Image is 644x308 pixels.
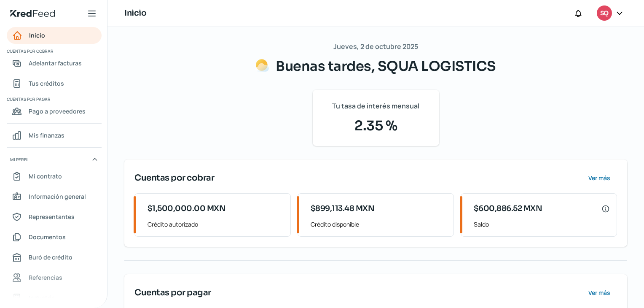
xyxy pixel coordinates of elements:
span: Cuentas por cobrar [134,172,214,184]
a: Pago a proveedores [7,103,102,120]
a: Mis finanzas [7,127,102,144]
img: Saludos [255,59,269,72]
a: Representantes [7,208,102,225]
button: Ver más [581,284,617,301]
span: Documentos [29,232,66,242]
span: Referencias [29,272,62,283]
span: Saldo [474,219,610,230]
h1: Inicio [124,7,146,19]
span: Cuentas por pagar [7,95,100,103]
span: Cuentas por pagar [134,286,211,299]
span: Mi contrato [29,171,62,181]
span: Información general [29,191,86,202]
span: 2.35 % [323,116,429,136]
span: Mis finanzas [29,130,64,140]
span: Representantes [29,211,75,222]
span: Inicio [29,30,45,41]
span: Pago a proveedores [29,106,86,116]
span: Jueves, 2 de octubre 2025 [333,41,418,53]
a: Mi contrato [7,168,102,185]
span: SQ [600,8,608,19]
span: Crédito autorizado [148,219,284,230]
span: Buró de crédito [29,252,72,262]
span: Industria [29,292,55,303]
span: Adelantar facturas [29,58,82,68]
a: Buró de crédito [7,249,102,266]
span: $1,500,000.00 MXN [148,203,226,214]
span: Ver más [588,290,610,296]
span: Crédito disponible [311,219,447,230]
a: Documentos [7,229,102,246]
span: Cuentas por cobrar [7,47,100,55]
button: Ver más [581,170,617,186]
a: Industria [7,289,102,306]
a: Adelantar facturas [7,55,102,72]
span: Mi perfil [10,156,30,163]
a: Referencias [7,269,102,286]
a: Información general [7,188,102,205]
span: $600,886.52 MXN [474,203,542,214]
span: $899,113.48 MXN [311,203,375,214]
a: Tus créditos [7,75,102,92]
span: Tu tasa de interés mensual [332,100,419,112]
span: Ver más [588,175,610,181]
span: Tus créditos [29,78,64,89]
a: Inicio [7,27,102,44]
span: Buenas tardes, SQUA LOGISTICS [276,58,496,75]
